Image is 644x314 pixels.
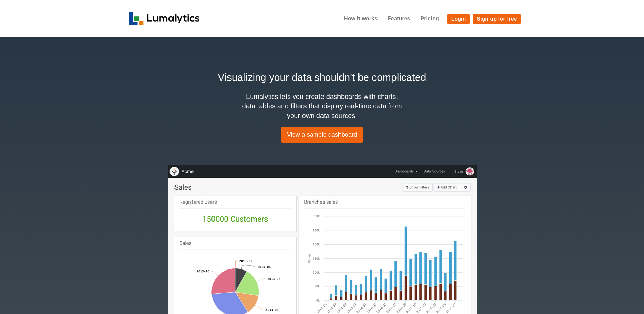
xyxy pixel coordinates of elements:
a: Sign up for free [473,14,520,24]
a: Pricing [415,10,444,27]
h2: Visualizing your data shouldn't be complicated [129,70,516,85]
h4: Lumalytics lets you create dashboards with charts, data tables and filters that display real-time... [241,92,404,120]
a: How it works [339,10,383,27]
a: Features [383,10,416,27]
a: Login [447,14,470,24]
a: View a sample dashboard [281,127,363,143]
img: logo_v2-f34f87db3d4d9f5311d6c47995059ad6168825a3e1eb260e01c8041e89355404.png [129,12,200,25]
